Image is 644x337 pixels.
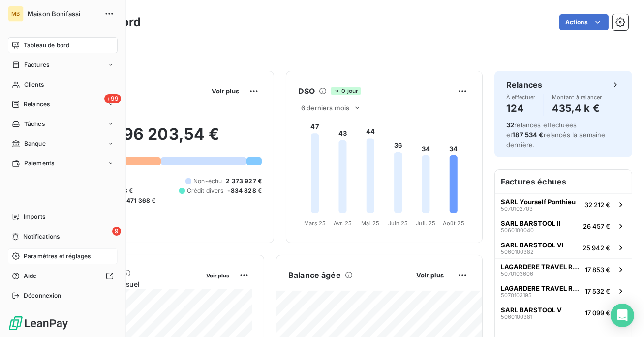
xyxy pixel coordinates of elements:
a: +99Relances [8,96,118,112]
span: Relances [24,100,50,109]
tspan: Juin 25 [388,220,408,227]
a: Paiements [8,155,118,171]
button: Voir plus [413,271,447,279]
span: 6 derniers mois [301,104,349,112]
span: Imports [24,213,45,221]
span: LAGARDERE TRAVEL RETAIL [GEOGRAPHIC_DATA] [501,284,581,292]
span: Déconnexion [24,291,61,300]
span: Paramètres et réglages [24,252,91,261]
button: Voir plus [209,87,242,95]
span: 5060100382 [501,249,534,255]
span: Voir plus [416,271,444,279]
a: Factures [8,57,118,73]
span: Crédit divers [187,186,224,195]
span: 5060100381 [501,314,532,320]
span: SARL Yourself Ponthieu [501,198,576,206]
span: Aide [24,272,37,280]
button: LAGARDERE TRAVEL RETAIL [GEOGRAPHIC_DATA]507010319517 532 € [495,280,632,302]
button: SARL Yourself Ponthieu507010270332 212 € [495,193,632,215]
tspan: Mai 25 [361,220,379,227]
button: SARL BARSTOOL II506010004026 457 € [495,215,632,237]
a: Tableau de bord [8,37,118,53]
h2: 3 096 203,54 € [56,124,262,154]
span: -834 828 € [228,186,262,195]
h6: Balance âgée [288,269,341,281]
span: Voir plus [212,87,239,95]
h6: Relances [506,79,542,91]
span: 32 [506,121,514,129]
span: -471 368 € [123,196,156,205]
span: 5060100040 [501,227,534,233]
span: SARL BARSTOOL II [501,219,561,227]
h4: 435,4 k € [552,100,602,116]
span: 5070102703 [501,206,533,212]
button: Actions [559,14,609,30]
span: Factures [24,61,49,69]
span: Tâches [24,120,45,128]
tspan: Mars 25 [304,220,326,227]
span: À effectuer [506,94,536,100]
span: Clients [24,80,44,89]
span: 5070103606 [501,271,533,276]
button: Voir plus [203,271,232,279]
span: 17 099 € [585,309,610,317]
span: Notifications [23,232,60,241]
tspan: Août 25 [443,220,464,227]
span: Banque [24,139,46,148]
span: 5070103195 [501,292,532,298]
h4: 124 [506,100,536,116]
span: 187 534 € [512,131,543,139]
span: Voir plus [206,272,229,279]
span: +99 [104,94,121,103]
span: 17 532 € [585,287,610,295]
h6: DSO [298,85,315,97]
a: Aide [8,268,118,284]
a: Imports [8,209,118,225]
span: 9 [112,227,121,236]
a: Banque [8,136,118,152]
button: SARL BARSTOOL VI506010038225 942 € [495,237,632,258]
a: Tâches [8,116,118,132]
span: LAGARDERE TRAVEL RETAIL [GEOGRAPHIC_DATA] [501,263,581,271]
span: 17 853 € [585,266,610,274]
span: Maison Bonifassi [28,10,98,18]
span: SARL BARSTOOL V [501,306,562,314]
span: 0 jour [331,87,361,95]
button: LAGARDERE TRAVEL RETAIL [GEOGRAPHIC_DATA]507010360617 853 € [495,258,632,280]
button: SARL BARSTOOL V506010038117 099 € [495,302,632,323]
span: Non-échu [193,177,222,185]
span: SARL BARSTOOL VI [501,241,564,249]
span: Montant à relancer [552,94,602,100]
h6: Factures échues [495,170,632,193]
a: Clients [8,77,118,92]
a: Paramètres et réglages [8,248,118,264]
img: Logo LeanPay [8,315,69,331]
tspan: Avr. 25 [334,220,352,227]
span: 26 457 € [583,222,610,230]
span: 2 373 927 € [226,177,262,185]
span: Chiffre d'affaires mensuel [56,279,199,289]
span: Tableau de bord [24,41,69,50]
span: Paiements [24,159,54,168]
span: relances effectuées et relancés la semaine dernière. [506,121,606,149]
span: 32 212 € [584,201,610,209]
tspan: Juil. 25 [416,220,435,227]
div: Open Intercom Messenger [611,304,634,327]
div: MB [8,6,24,22]
span: 25 942 € [583,244,610,252]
